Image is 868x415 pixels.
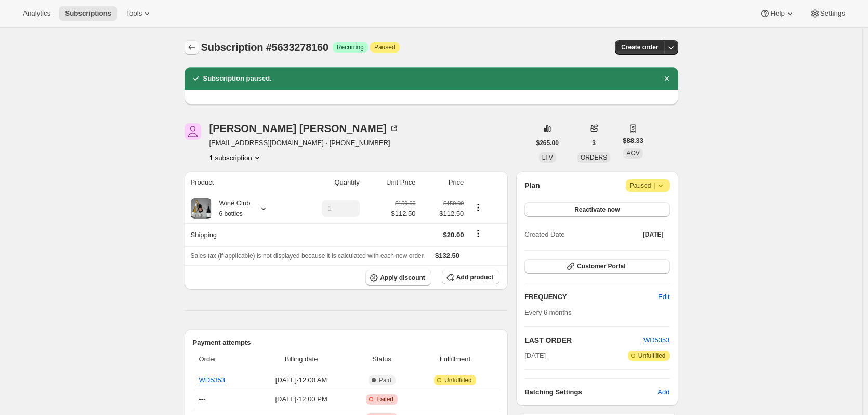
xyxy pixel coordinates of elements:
[185,171,293,194] th: Product
[524,292,658,302] h2: FREQUENCY
[637,227,670,242] button: [DATE]
[542,154,553,161] span: LTV
[443,231,464,239] span: $20.00
[380,274,425,282] span: Apply discount
[524,351,546,361] span: [DATE]
[199,395,206,403] span: ---
[456,273,493,281] span: Add product
[577,262,625,270] span: Customer Portal
[391,209,415,219] span: $112.50
[530,136,565,150] button: $265.00
[651,384,676,400] button: Add
[581,154,607,161] span: ORDERS
[256,375,347,385] span: [DATE] · 12:00 AM
[337,43,364,51] span: Recurring
[638,352,666,360] span: Unfulfilled
[443,200,464,206] small: $150.00
[623,136,643,146] span: $88.33
[201,42,328,53] span: Subscription #5633278160
[653,181,655,190] span: |
[574,205,620,214] span: Reactivate now
[256,354,347,365] span: Billing date
[643,336,670,344] a: WD5353
[418,171,467,194] th: Price
[470,228,486,239] button: Shipping actions
[820,9,845,18] span: Settings
[524,335,643,345] h2: LAST ORDER
[470,202,486,213] button: Product actions
[65,9,111,18] span: Subscriptions
[395,200,415,206] small: $150.00
[209,152,262,163] button: Product actions
[643,230,664,239] span: [DATE]
[185,223,293,246] th: Shipping
[23,9,50,18] span: Analytics
[209,123,399,134] div: [PERSON_NAME] [PERSON_NAME]
[59,6,117,21] button: Subscriptions
[630,180,666,191] span: Paused
[191,252,425,260] span: Sales tax (if applicable) is not displayed because it is calculated with each new order.
[193,338,500,348] h2: Payment attempts
[615,40,664,55] button: Create order
[586,136,602,150] button: 3
[363,171,419,194] th: Unit Price
[652,289,676,305] button: Edit
[353,354,411,365] span: Status
[185,40,199,55] button: Subscriptions
[209,138,399,148] span: [EMAIL_ADDRESS][DOMAIN_NAME] · [PHONE_NUMBER]
[804,6,851,21] button: Settings
[126,9,142,18] span: Tools
[660,71,674,86] button: Dismiss notification
[643,335,670,345] button: WD5353
[524,259,669,274] button: Customer Portal
[212,198,251,219] div: Wine Club
[17,6,57,21] button: Analytics
[365,270,431,286] button: Apply discount
[524,308,571,316] span: Every 6 months
[524,387,657,397] h6: Batching Settings
[621,43,658,51] span: Create order
[185,123,201,140] span: Felicity Kay
[379,376,391,384] span: Paid
[657,387,669,397] span: Add
[442,270,499,284] button: Add product
[417,354,494,365] span: Fulfillment
[626,150,639,157] span: AOV
[374,43,396,51] span: Paused
[770,9,784,18] span: Help
[524,202,669,217] button: Reactivate now
[524,229,564,240] span: Created Date
[658,292,669,302] span: Edit
[193,348,253,371] th: Order
[444,376,472,384] span: Unfulfilled
[293,171,363,194] th: Quantity
[191,198,212,219] img: product img
[754,6,801,21] button: Help
[435,252,459,260] span: $132.50
[219,210,243,217] small: 6 bottles
[120,6,159,21] button: Tools
[256,394,347,405] span: [DATE] · 12:00 PM
[536,139,559,147] span: $265.00
[203,73,272,84] h2: Subscription paused.
[376,395,393,404] span: Failed
[524,180,540,191] h2: Plan
[199,376,226,384] a: WD5353
[592,139,596,147] span: 3
[422,209,464,219] span: $112.50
